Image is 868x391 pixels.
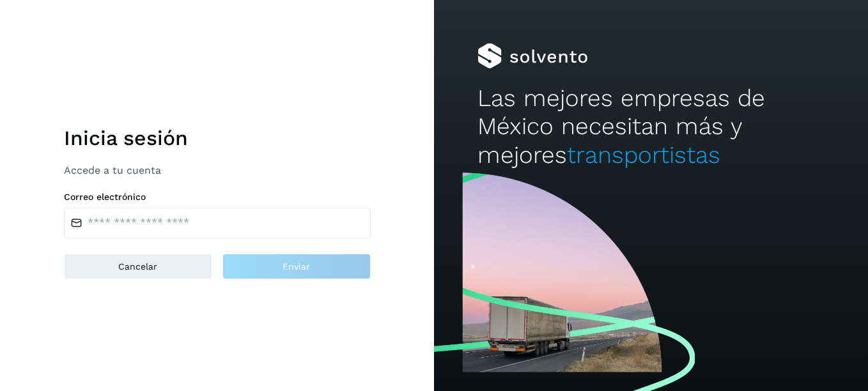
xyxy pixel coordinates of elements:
span: transportistas [567,141,720,169]
button: Enviar [222,254,371,279]
h2: Las mejores empresas de México necesitan más y mejores [477,84,825,169]
span: Enviar [283,262,310,271]
h1: Inicia sesión [64,126,371,150]
button: Cancelar [64,254,212,279]
span: Cancelar [118,262,157,271]
p: Accede a tu cuenta [64,164,371,176]
label: Correo electrónico [64,192,371,203]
